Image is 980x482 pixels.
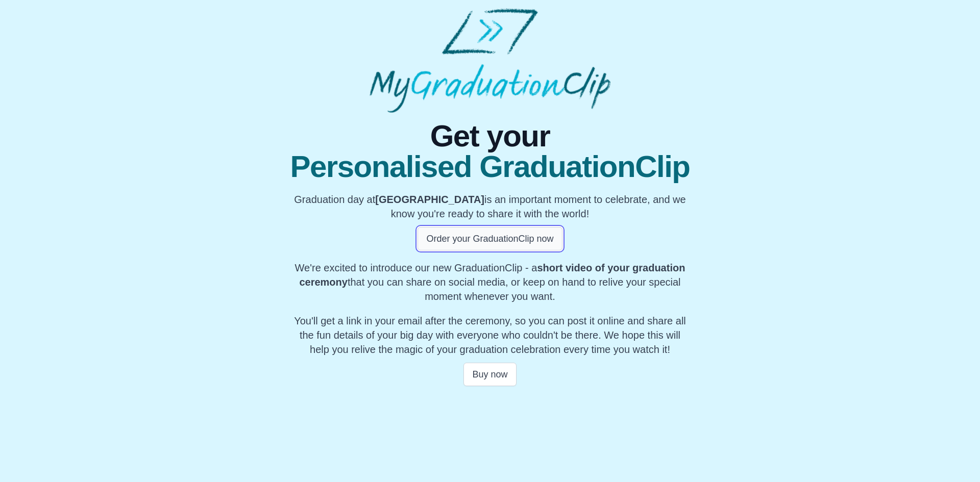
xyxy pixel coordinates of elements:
[294,192,686,221] p: Graduation day at is an important moment to celebrate, and we know you're ready to share it with ...
[294,261,686,303] p: We're excited to introduce our new GraduationClip - a that you can share on social media, or keep...
[294,314,686,357] p: You'll get a link in your email after the ceremony, so you can post it online and share all the f...
[290,151,690,182] span: Personalised GraduationClip
[370,8,610,113] img: MyGraduationClip
[463,363,516,386] button: Buy now
[375,194,484,205] b: [GEOGRAPHIC_DATA]
[418,227,562,250] button: Order your GraduationClip now
[290,121,690,151] span: Get your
